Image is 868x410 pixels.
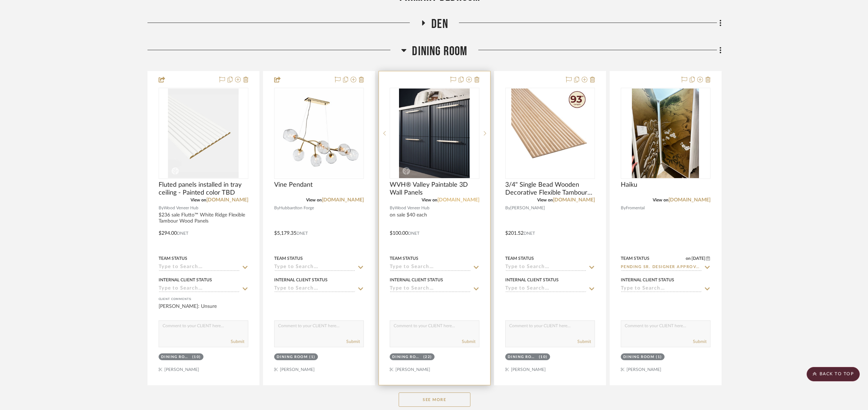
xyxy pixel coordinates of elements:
[621,205,626,211] span: By
[412,44,467,59] span: Dining Room
[422,198,437,202] span: View on
[274,181,313,189] span: Vine Pendant
[621,255,649,262] div: Team Status
[626,205,645,211] span: Fromental
[231,338,244,345] button: Submit
[632,89,699,178] img: Haiku
[656,354,662,360] div: (1)
[505,205,510,211] span: By
[423,354,432,360] div: (22)
[395,205,430,211] span: Wood Veneer Hub
[159,286,240,292] input: Type to Search…
[653,198,668,202] span: View on
[511,89,588,178] img: 3/4" Single Bead Wooden Decorative Flexible Tambour Panel (93" Length)
[159,303,248,317] div: [PERSON_NAME]: Unsure
[275,88,363,178] div: 0
[192,354,201,360] div: (10)
[390,286,471,292] input: Type to Search…
[390,264,471,271] input: Type to Search…
[621,286,702,292] input: Type to Search…
[159,277,212,283] div: Internal Client Status
[164,205,198,211] span: Wood Veneer Hub
[553,197,595,202] a: [DOMAIN_NAME]
[399,89,469,178] img: WVH® Valley Paintable 3D Wall Panels
[309,354,315,360] div: (1)
[159,255,187,262] div: Team Status
[462,338,475,345] button: Submit
[346,338,360,345] button: Submit
[686,256,691,261] span: on
[505,277,559,283] div: Internal Client Status
[693,338,707,345] button: Submit
[279,205,314,211] span: Hubbardton Forge
[392,354,422,360] div: Dining Room
[431,16,448,32] span: Den
[168,89,238,178] img: Fluted panels installed in tray ceiling - Painted color TBD
[390,255,418,262] div: Team Status
[505,264,586,271] input: Type to Search…
[161,354,191,360] div: Dining Room
[807,367,860,381] scroll-to-top-button: BACK TO TOP
[390,205,395,211] span: By
[191,198,206,202] span: View on
[399,392,470,407] button: See More
[539,354,548,360] div: (10)
[322,197,364,202] a: [DOMAIN_NAME]
[537,198,553,202] span: View on
[390,88,479,178] div: 0
[577,338,591,345] button: Submit
[277,354,308,360] div: Dining Room
[508,354,537,360] div: Dining Room
[505,286,586,292] input: Type to Search…
[505,255,534,262] div: Team Status
[306,198,322,202] span: View on
[274,255,303,262] div: Team Status
[505,181,595,197] span: 3/4" Single Bead Wooden Decorative Flexible Tambour Panel (93" Length)
[621,264,702,271] input: Type to Search…
[390,181,479,197] span: WVH® Valley Paintable 3D Wall Panels
[437,197,479,202] a: [DOMAIN_NAME]
[621,277,674,283] div: Internal Client Status
[274,205,279,211] span: By
[274,264,355,271] input: Type to Search…
[691,256,706,261] span: [DATE]
[206,197,248,202] a: [DOMAIN_NAME]
[275,89,363,177] img: Vine Pendant
[274,286,355,292] input: Type to Search…
[390,277,443,283] div: Internal Client Status
[159,88,248,178] div: 0
[274,277,328,283] div: Internal Client Status
[159,205,164,211] span: By
[668,197,710,202] a: [DOMAIN_NAME]
[621,181,637,189] span: Haiku
[510,205,545,211] span: [PERSON_NAME]
[623,354,654,360] div: Dining Room
[159,181,248,197] span: Fluted panels installed in tray ceiling - Painted color TBD
[159,264,240,271] input: Type to Search…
